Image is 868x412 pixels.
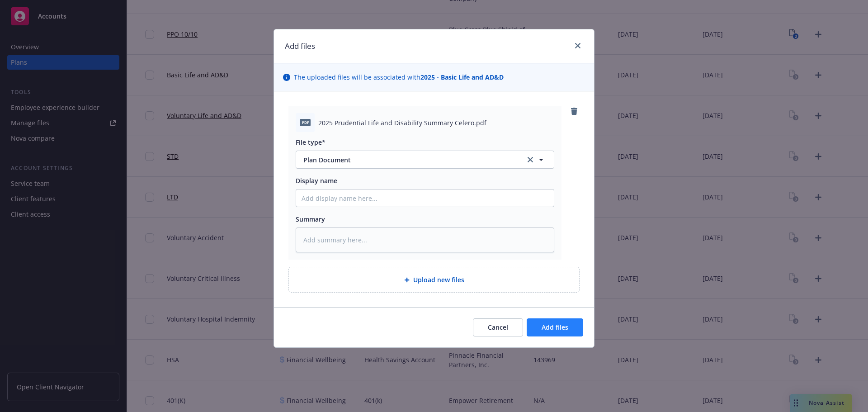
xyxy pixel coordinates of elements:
span: pdf [300,119,311,126]
span: Plan Document [303,155,513,165]
span: The uploaded files will be associated with [294,72,504,82]
span: File type* [296,138,325,147]
a: close [572,40,583,51]
strong: 2025 - Basic Life and AD&D [420,73,504,81]
h1: Add files [285,40,315,52]
div: Upload new files [288,267,580,293]
button: Add files [527,318,583,336]
span: Add files [542,323,568,331]
button: Plan Documentclear selection [296,151,554,169]
span: 2025 Prudential Life and Disability Summary Celero.pdf [318,118,486,128]
a: remove [569,106,580,117]
span: Upload new files [413,275,464,284]
input: Add display name here... [296,189,554,207]
span: Cancel [488,323,508,331]
span: Summary [296,215,325,223]
span: Display name [296,176,337,185]
a: clear selection [525,154,536,165]
button: Cancel [473,318,523,336]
